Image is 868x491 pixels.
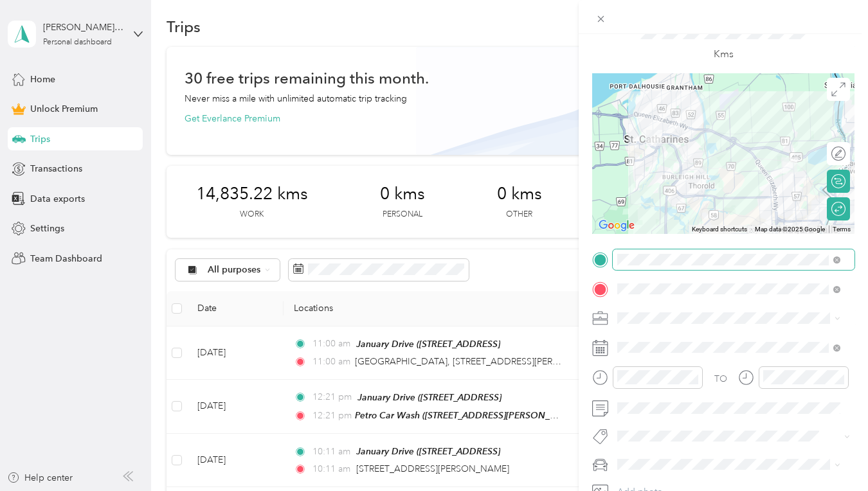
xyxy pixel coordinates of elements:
a: Open this area in Google Maps (opens a new window) [595,217,638,234]
button: Keyboard shortcuts [692,225,747,234]
img: Google [595,217,638,234]
a: Terms (opens in new tab) [833,226,851,233]
iframe: Everlance-gr Chat Button Frame [796,419,868,491]
p: Kms [714,46,734,62]
span: Map data ©2025 Google [755,226,825,233]
div: TO [714,372,727,386]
